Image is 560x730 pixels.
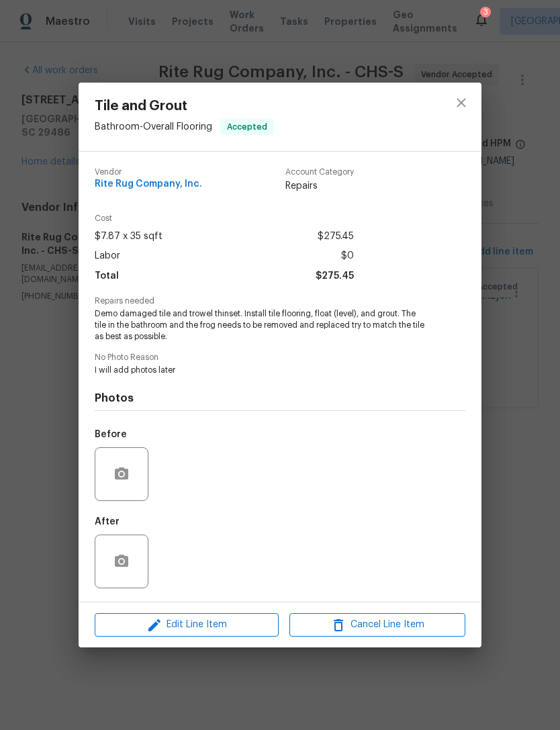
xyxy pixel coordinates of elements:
span: Repairs [285,179,354,193]
span: Cancel Line Item [293,617,461,633]
span: Cost [95,214,354,223]
span: Account Category [285,168,354,177]
span: $7.87 x 35 sqft [95,227,162,246]
span: Total [95,267,119,286]
span: Demo damaged tile and trowel thinset. Install tile flooring, float (level), and grout. The tile i... [95,308,428,342]
span: Rite Rug Company, Inc. [95,179,202,189]
h4: Photos [95,392,465,405]
span: Accepted [222,120,273,134]
button: Cancel Line Item [289,613,465,637]
button: Edit Line Item [95,613,279,637]
span: Bathroom - Overall Flooring [95,122,212,132]
span: $275.45 [318,227,354,246]
h5: Before [95,430,127,439]
span: I will add photos later [95,365,428,376]
span: $275.45 [316,267,354,286]
span: Labor [95,246,120,266]
span: Edit Line Item [99,617,275,633]
span: Tile and Grout [95,99,274,113]
span: Vendor [95,168,202,177]
div: 3 [483,5,488,19]
span: Repairs needed [95,297,465,306]
span: No Photo Reason [95,353,465,362]
span: $0 [341,246,354,266]
h5: After [95,517,120,527]
button: close [445,87,477,119]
